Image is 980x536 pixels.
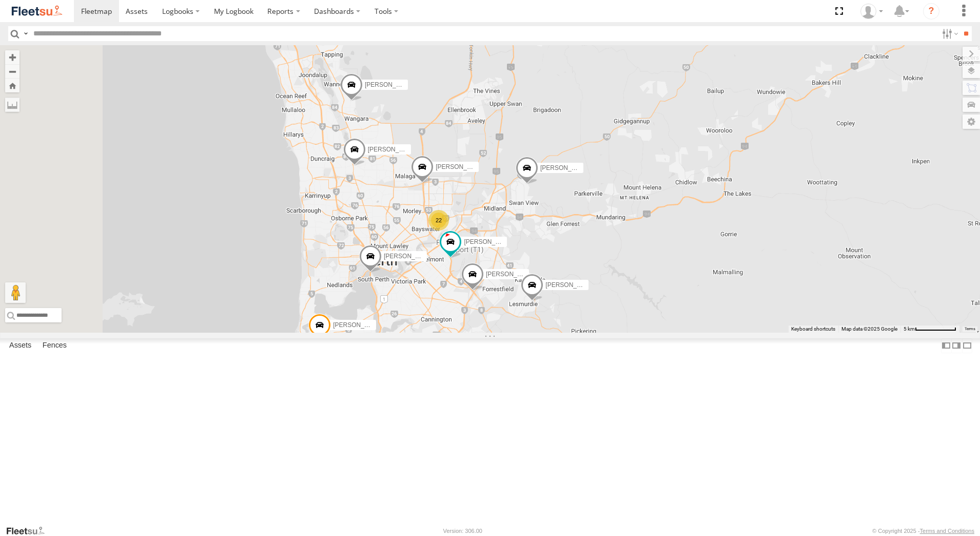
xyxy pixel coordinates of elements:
div: © Copyright 2025 - [872,528,974,534]
label: Assets [4,338,36,353]
span: Map data ©2025 Google [841,326,897,332]
img: fleetsu-logo-horizontal.svg [10,4,64,18]
span: [PERSON_NAME] - 1HFT753 - 0455 979 317 [333,321,458,329]
button: Drag Pegman onto the map to open Street View [5,282,26,303]
span: [PERSON_NAME] - 1HSL057 - 0432 500 936 [384,253,508,260]
span: [PERSON_NAME] -1HSK204 [540,164,621,171]
span: [PERSON_NAME] - 1GFS603 [486,271,569,278]
label: Dock Summary Table to the Right [951,338,962,353]
label: Measure [5,98,19,112]
label: Search Filter Options [938,26,960,41]
div: Ben Barnes-Gott [857,4,887,19]
span: [PERSON_NAME] - 1IFQ597 - 0448 957 648 [464,238,587,245]
button: Zoom out [5,64,19,79]
span: [PERSON_NAME] - 1ICW377 - 0402 957 900 [368,146,493,153]
label: Dock Summary Table to the Left [941,338,951,353]
a: Terms (opens in new tab) [965,327,975,331]
button: Map scale: 5 km per 77 pixels [900,326,959,333]
span: [PERSON_NAME] - 1GRO876 [545,281,629,289]
span: [PERSON_NAME] [PERSON_NAME] - 1IBW816 - 0435 085 996 [436,163,613,170]
span: [PERSON_NAME] - 1IEJ853 - 0431 343 641 [365,82,486,89]
div: 22 [428,210,449,231]
div: Version: 306.00 [443,528,482,534]
i: ? [923,3,939,20]
label: Map Settings [963,114,980,129]
button: Zoom Home [5,79,19,92]
label: Hide Summary Table [962,338,972,353]
a: Terms and Conditions [920,528,974,534]
span: 5 km [904,326,915,332]
label: Search Query [22,26,30,41]
label: Fences [37,338,72,353]
button: Zoom in [5,50,19,64]
button: Keyboard shortcuts [791,326,835,333]
a: Visit our Website [6,526,53,536]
